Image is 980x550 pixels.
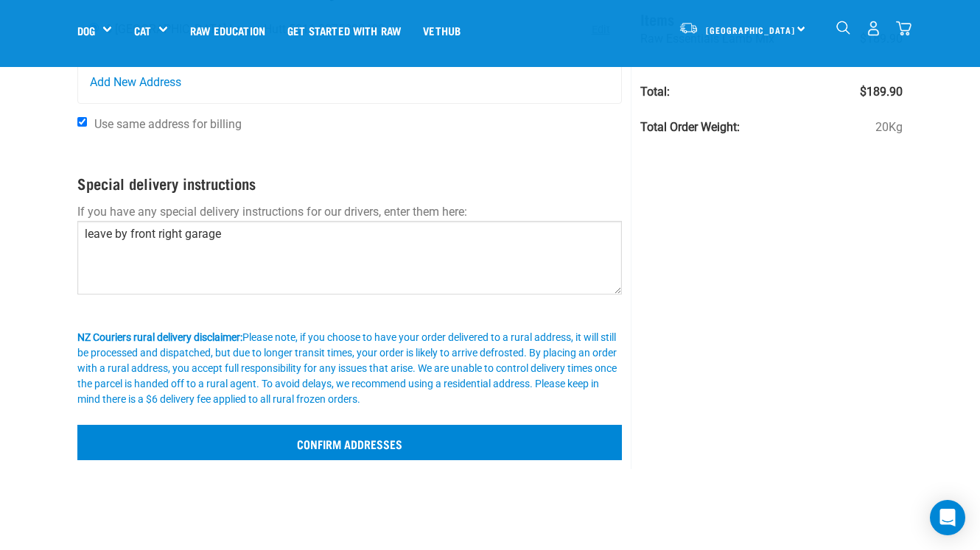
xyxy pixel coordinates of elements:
[77,22,95,39] a: Dog
[77,174,622,191] h4: Special delivery instructions
[875,119,903,136] span: 20Kg
[77,330,622,407] div: Please note, if you choose to have your order delivered to a rural address, it will still be proc...
[836,21,850,35] img: home-icon-1@2x.png
[706,27,795,32] span: [GEOGRAPHIC_DATA]
[77,331,242,343] b: NZ Couriers rural delivery disclaimer:
[930,500,965,535] div: Open Intercom Messenger
[860,83,903,101] span: $189.90
[640,85,670,99] strong: Total:
[77,425,622,460] input: Confirm addresses
[276,1,412,60] a: Get started with Raw
[179,1,276,60] a: Raw Education
[679,21,699,35] img: van-moving.png
[866,21,881,36] img: user.png
[640,120,740,134] strong: Total Order Weight:
[412,1,472,60] a: Vethub
[77,203,622,221] p: If you have any special delivery instructions for our drivers, enter them here:
[90,74,181,91] span: Add New Address
[134,22,151,39] a: Cat
[94,117,242,131] span: Use same address for billing
[78,62,621,103] a: Add New Address
[77,117,87,127] input: Use same address for billing
[896,21,911,36] img: home-icon@2x.png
